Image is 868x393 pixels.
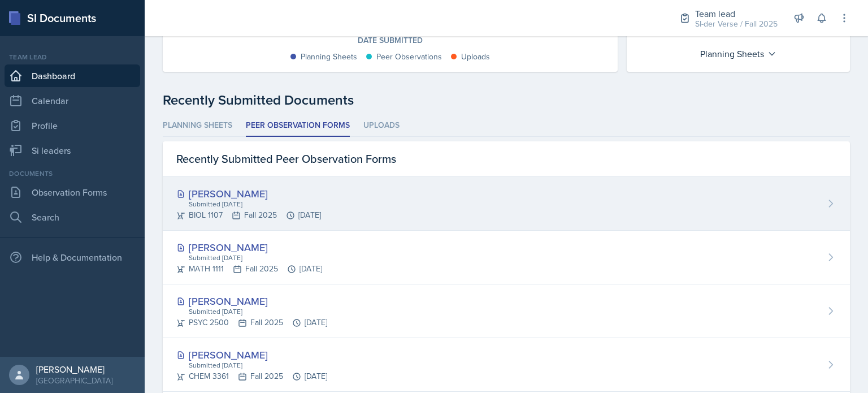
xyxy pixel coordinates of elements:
div: Planning Sheets [301,51,357,63]
div: Submitted [DATE] [188,253,322,263]
li: Uploads [363,115,400,137]
div: Team lead [695,7,778,20]
div: Recently Submitted Documents [163,90,850,110]
div: [PERSON_NAME] [176,293,327,309]
div: Date Submitted [176,34,604,46]
div: Planning Sheets [695,45,782,63]
div: [PERSON_NAME] [176,186,321,201]
div: Submitted [DATE] [188,306,327,317]
div: [GEOGRAPHIC_DATA] [36,375,112,386]
a: Dashboard [5,64,140,87]
a: Observation Forms [5,181,140,204]
a: [PERSON_NAME] Submitted [DATE] BIOL 1107Fall 2025[DATE] [163,177,850,231]
li: Planning Sheets [163,115,232,137]
div: Documents [5,169,140,179]
div: Team lead [5,52,140,62]
a: [PERSON_NAME] Submitted [DATE] MATH 1111Fall 2025[DATE] [163,231,850,284]
div: [PERSON_NAME] [176,240,322,255]
a: Calendar [5,89,140,112]
div: [PERSON_NAME] [36,364,112,375]
a: Profile [5,114,140,137]
div: BIOL 1107 Fall 2025 [DATE] [176,209,321,221]
a: [PERSON_NAME] Submitted [DATE] PSYC 2500Fall 2025[DATE] [163,284,850,338]
div: Submitted [DATE] [188,199,321,209]
a: Search [5,206,140,228]
div: [PERSON_NAME] [176,347,327,362]
div: Uploads [461,51,490,63]
div: SI-der Verse / Fall 2025 [695,18,778,30]
div: CHEM 3361 Fall 2025 [DATE] [176,370,327,382]
div: Help & Documentation [5,246,140,269]
a: [PERSON_NAME] Submitted [DATE] CHEM 3361Fall 2025[DATE] [163,338,850,392]
div: Peer Observations [376,51,442,63]
div: MATH 1111 Fall 2025 [DATE] [176,263,322,275]
li: Peer Observation Forms [246,115,350,137]
div: Recently Submitted Peer Observation Forms [163,141,850,177]
div: Submitted [DATE] [188,360,327,370]
a: Si leaders [5,139,140,162]
div: PSYC 2500 Fall 2025 [DATE] [176,317,327,329]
